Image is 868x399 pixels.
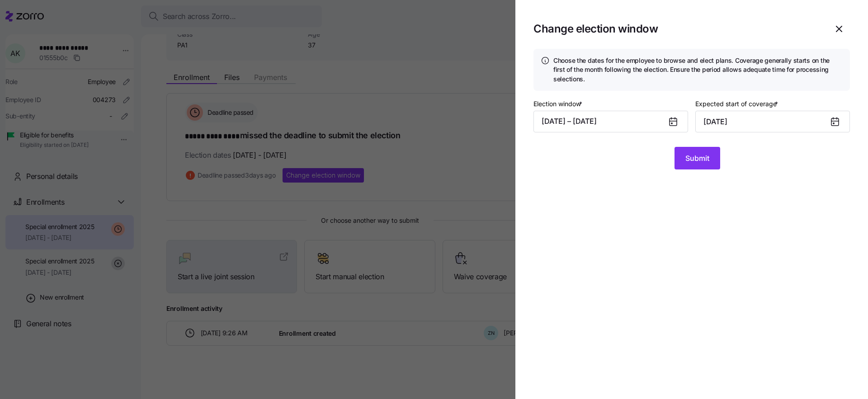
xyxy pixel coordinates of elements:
h1: Change election window [533,22,821,36]
span: Submit [685,153,709,164]
h4: Choose the dates for the employee to browse and elect plans. Coverage generally starts on the fir... [553,56,843,84]
label: Election window [533,99,584,109]
label: Expected start of coverage [695,99,780,109]
button: [DATE] – [DATE] [533,111,688,132]
input: MM/DD/YYYY [695,111,850,132]
button: Submit [675,147,720,169]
